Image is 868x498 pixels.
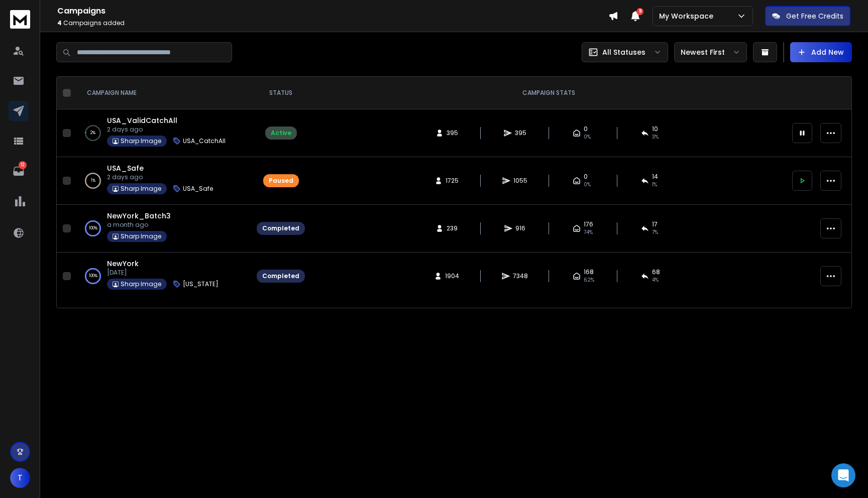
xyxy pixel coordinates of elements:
a: NewYork [107,259,139,269]
p: 2 % [90,128,95,138]
img: logo [10,10,30,29]
td: 100%NewYork_Batch3a month agoSharp Image [75,205,251,253]
a: USA_Safe [107,163,144,173]
p: All Statuses [602,47,645,57]
span: 9 [636,8,643,15]
span: 4 % [652,276,659,284]
p: 1 % [91,176,95,186]
p: a month ago [107,221,171,229]
span: 7 % [652,228,658,236]
span: 68 [652,268,660,276]
th: STATUS [251,77,311,109]
span: 176 [584,220,593,228]
div: Paused [269,177,293,185]
span: 14 [652,173,658,181]
p: Sharp Image [121,280,161,288]
td: 2%USA_ValidCatchAll2 days agoSharp ImageUSA_CatchAll [75,109,251,157]
td: 1%USA_Safe2 days agoSharp ImageUSA_Safe [75,157,251,205]
button: T [10,468,30,488]
button: Newest First [674,42,747,62]
span: 0 % [584,181,591,189]
p: Campaigns added [57,19,608,27]
p: 100 % [89,223,97,233]
p: 2 days ago [107,126,226,134]
p: [DATE] [107,269,219,277]
span: 62 % [584,276,594,284]
p: USA_CatchAll [183,137,226,145]
p: 2 days ago [107,173,213,181]
p: Sharp Image [121,185,161,193]
span: 1725 [446,177,459,185]
span: 10 [652,125,658,133]
span: 168 [584,268,594,276]
h1: Campaigns [57,5,608,17]
a: 12 [9,161,29,181]
span: 4 [57,19,62,27]
p: [US_STATE] [183,280,219,288]
p: 12 [19,161,27,169]
div: Completed [262,224,299,232]
p: Sharp Image [121,232,161,240]
p: Sharp Image [121,137,161,145]
span: 0 [584,173,588,181]
td: 100%NewYork[DATE]Sharp Image[US_STATE] [75,253,251,300]
p: Get Free Credits [786,11,843,21]
div: Active [271,129,291,137]
a: NewYork_Batch3 [107,211,171,221]
span: 916 [515,224,525,232]
span: 1 % [652,181,657,189]
a: USA_ValidCatchAll [107,115,177,126]
span: 17 [652,220,658,228]
span: 0 % [584,133,591,141]
p: 100 % [89,271,97,281]
button: Add New [790,42,852,62]
span: 3 % [652,133,659,141]
div: Completed [262,272,299,280]
span: 395 [447,129,458,137]
span: 1055 [513,177,527,185]
span: 395 [515,129,526,137]
span: 239 [447,224,458,232]
span: 7348 [513,272,528,280]
th: CAMPAIGN STATS [311,77,786,109]
button: Get Free Credits [765,6,850,26]
span: 1904 [445,272,459,280]
th: CAMPAIGN NAME [75,77,251,109]
div: Open Intercom Messenger [831,463,855,487]
span: 0 [584,125,588,133]
p: USA_Safe [183,185,213,193]
p: My Workspace [659,11,717,21]
span: 74 % [584,228,593,236]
